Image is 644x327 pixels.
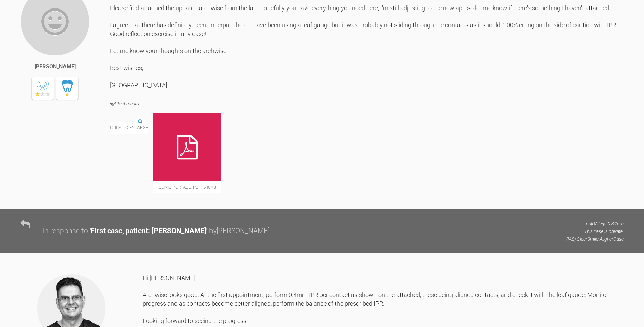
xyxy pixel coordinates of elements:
p: This case is private. [566,228,624,235]
div: by [PERSON_NAME] [209,225,270,237]
p: on [DATE] at 9:34pm [566,220,624,227]
div: In response to [42,225,88,237]
div: ' First case, patient: [PERSON_NAME] ' [90,225,207,237]
p: (IAS) ClearSmile Aligner Case [566,235,624,243]
span: Click to enlarge [110,122,148,134]
h4: Attachments [110,100,624,108]
span: Clinic Portal ….pdf - 546KB [153,181,221,193]
div: [PERSON_NAME] [35,62,76,71]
